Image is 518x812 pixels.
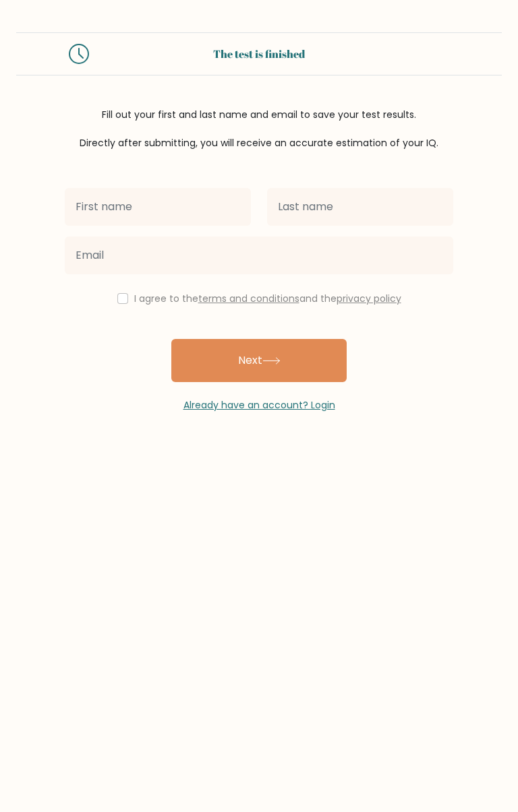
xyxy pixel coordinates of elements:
[105,46,413,62] div: The test is finished
[267,188,453,226] input: Last name
[198,292,299,305] a: terms and conditions
[337,292,401,305] a: privacy policy
[65,188,251,226] input: First name
[134,292,401,305] label: I agree to the and the
[65,237,453,274] input: Email
[16,108,502,150] div: Fill out your first and last name and email to save your test results. Directly after submitting,...
[171,339,347,382] button: Next
[183,398,335,412] a: Already have an account? Login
